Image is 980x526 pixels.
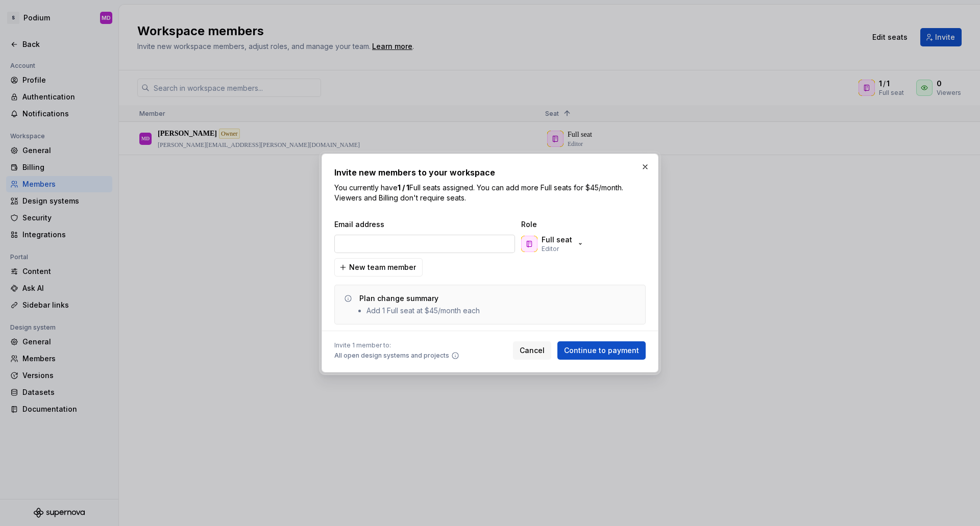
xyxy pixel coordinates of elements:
p: Full seat [542,235,572,245]
button: Full seatEditor [519,234,589,254]
b: 1 / 1 [398,183,409,192]
span: Continue to payment [564,345,639,356]
p: Editor [542,245,559,253]
span: Role [521,219,623,230]
p: You currently have Full seats assigned. You can add more Full seats for $45/month. Viewers and Bi... [334,183,646,203]
span: Cancel [520,345,545,356]
keeper-lock: Open Keeper Popup [499,238,511,250]
span: All open design systems and projects [334,352,449,360]
li: Add 1 Full seat at $45/month each [366,306,480,316]
button: New team member [334,258,423,277]
h2: Invite new members to your workspace [334,166,646,179]
span: Email address [334,219,517,230]
button: Continue to payment [557,341,646,360]
div: Plan change summary [359,293,438,304]
span: New team member [349,262,416,272]
button: Cancel [513,341,551,360]
span: Invite 1 member to: [334,341,459,349]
